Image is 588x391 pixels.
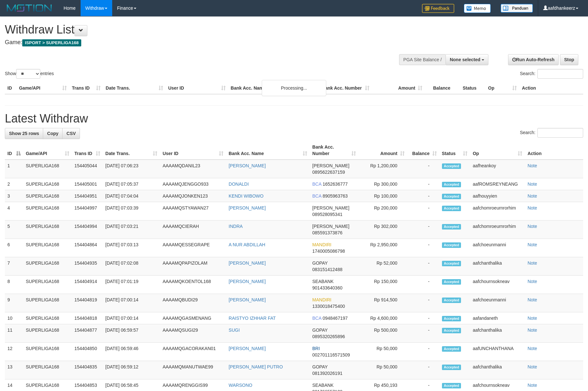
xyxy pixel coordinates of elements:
[160,178,226,190] td: AAAAMQJENGGO933
[72,220,103,239] td: 154404994
[527,163,537,168] a: Note
[103,361,160,379] td: [DATE] 06:59:12
[160,276,226,294] td: AAAAMQKOENTOL168
[312,383,334,388] span: SEABANK
[23,324,72,343] td: SUPERLIGA168
[442,316,461,321] span: Accepted
[229,193,263,199] a: KENDI WIBOWO
[527,260,537,266] a: Note
[5,69,54,79] label: Show entries
[23,312,72,324] td: SUPERLIGA168
[69,82,103,94] th: Trans ID
[442,383,461,388] span: Accepted
[23,239,72,257] td: SUPERLIGA168
[5,257,23,276] td: 7
[446,54,488,65] button: None selected
[312,352,350,357] span: Copy 002701116571509 to clipboard
[312,364,328,369] span: GOPAY
[310,141,358,160] th: Bank Acc. Number: activate to sort column ascending
[312,205,349,210] span: [PERSON_NAME]
[527,327,537,333] a: Note
[358,141,407,160] th: Amount: activate to sort column ascending
[358,178,407,190] td: Rp 300,000
[160,312,226,324] td: AAAAMQGASMENANG
[407,202,439,220] td: -
[358,343,407,361] td: Rp 50,000
[527,205,537,210] a: Note
[72,190,103,202] td: 154404951
[358,257,407,276] td: Rp 52,000
[5,343,23,361] td: 12
[262,80,326,96] div: Processing...
[229,383,252,388] a: WARSONO
[323,181,348,187] span: Copy 1652636777 to clipboard
[422,4,454,13] img: Feedback.jpg
[103,141,160,160] th: Date Trans.: activate to sort column ascending
[442,224,461,230] span: Accepted
[527,193,537,199] a: Note
[527,279,537,284] a: Note
[43,128,63,139] a: Copy
[160,202,226,220] td: AAAAMQSTYAWAN27
[312,371,342,376] span: Copy 081392026191 to clipboard
[520,128,583,138] label: Search:
[229,316,276,321] a: RAISTYO IZHHAR FAT
[450,57,480,62] span: None selected
[312,327,328,333] span: GOPAY
[470,178,525,190] td: aafROMSREYNEANG
[527,297,537,302] a: Note
[9,131,39,136] span: Show 25 rows
[442,279,461,285] span: Accepted
[312,230,342,235] span: Copy 085591373876 to clipboard
[5,23,386,36] h1: Withdraw List
[358,220,407,239] td: Rp 302,000
[323,193,348,199] span: Copy 8905963763 to clipboard
[5,3,54,13] img: MOTION_logo.png
[5,82,16,94] th: ID
[527,383,537,388] a: Note
[72,276,103,294] td: 154404914
[103,324,160,343] td: [DATE] 06:59:57
[407,257,439,276] td: -
[442,194,461,199] span: Accepted
[470,324,525,343] td: aafchanthalika
[358,276,407,294] td: Rp 150,000
[5,141,23,160] th: ID: activate to sort column descending
[312,346,320,351] span: BRI
[16,82,69,94] th: Game/API
[358,239,407,257] td: Rp 2,950,000
[5,112,583,125] h1: Latest Withdraw
[5,39,386,46] h4: Game:
[485,82,519,94] th: Op
[312,334,345,339] span: Copy 0895320265896 to clipboard
[407,239,439,257] td: -
[470,160,525,178] td: aafheankoy
[312,304,345,309] span: Copy 1330018475400 to clipboard
[464,4,491,13] img: Button%20Memo.svg
[442,242,461,248] span: Accepted
[103,190,160,202] td: [DATE] 07:04:04
[5,128,43,139] a: Show 25 rows
[229,260,266,266] a: [PERSON_NAME]
[358,190,407,202] td: Rp 100,000
[442,261,461,266] span: Accepted
[319,82,372,94] th: Bank Acc. Number
[470,220,525,239] td: aafchomroeurnrorhim
[312,260,328,266] span: GOPAY
[399,54,446,65] div: PGA Site Balance /
[407,276,439,294] td: -
[358,160,407,178] td: Rp 1,200,000
[312,163,349,168] span: [PERSON_NAME]
[537,69,583,79] input: Search:
[103,160,160,178] td: [DATE] 07:06:23
[72,202,103,220] td: 154404997
[72,294,103,312] td: 154404819
[160,160,226,178] td: AAAAMQDANIL23
[23,343,72,361] td: SUPERLIGA168
[62,128,80,139] a: CSV
[407,160,439,178] td: -
[312,297,331,302] span: MANDIRI
[160,343,226,361] td: AAAAMQGACORAKAN01
[66,131,76,136] span: CSV
[23,141,72,160] th: Game/API: activate to sort column ascending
